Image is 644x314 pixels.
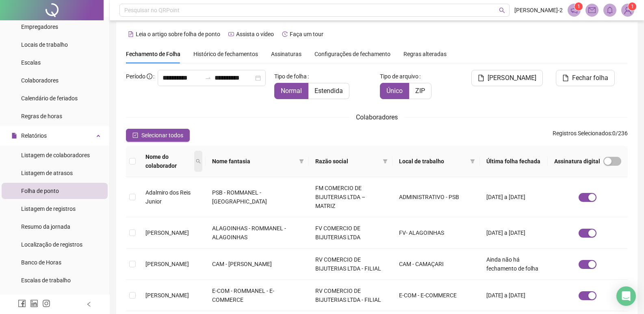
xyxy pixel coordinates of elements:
span: Único [386,87,403,95]
span: history [282,31,288,37]
div: Open Intercom Messenger [616,286,636,306]
span: [PERSON_NAME] [488,73,536,83]
span: search [194,151,202,172]
span: notification [570,6,578,14]
td: FV- ALAGOINHAS [392,217,479,249]
span: info-circle [147,74,152,79]
span: Leia o artigo sobre folha de ponto [136,31,220,37]
span: youtube [228,31,234,37]
span: Folha de ponto [21,188,59,194]
span: Assinatura digital [554,157,600,166]
button: [PERSON_NAME] [471,70,543,86]
span: Assista o vídeo [236,31,274,37]
span: instagram [42,299,50,308]
span: file [562,75,569,81]
span: file [11,133,17,139]
span: Listagem de atrasos [21,170,73,176]
span: Listagem de colaboradores [21,152,90,158]
span: filter [297,155,306,167]
span: Selecionar todos [141,131,183,140]
span: : 0 / 236 [553,129,628,142]
span: Escalas [21,59,41,66]
span: bell [606,6,614,14]
span: Empregadores [21,24,58,30]
span: Estendida [314,87,343,95]
span: Escalas de trabalho [21,277,71,284]
span: filter [468,155,477,167]
span: Banco de Horas [21,259,61,266]
span: filter [383,159,388,164]
td: FV COMERCIO DE BIJUTERIAS LTDA [309,217,393,249]
span: 1 [631,4,634,9]
span: [PERSON_NAME] [145,261,189,267]
span: Listagem de registros [21,206,76,212]
td: ADMINISTRATIVO - PSB [392,177,479,217]
span: [PERSON_NAME]-2 [514,6,563,15]
span: ZIP [415,87,425,95]
span: [PERSON_NAME] [145,292,189,299]
span: Nome do colaborador [145,152,193,170]
span: Assinaturas [271,51,301,57]
span: Histórico de fechamentos [193,51,258,57]
span: filter [470,159,475,164]
td: CAM - CAMAÇARI [392,249,479,280]
span: Calendário de feriados [21,95,78,102]
span: Locais de trabalho [21,41,68,48]
span: to [205,75,211,81]
span: [PERSON_NAME] [145,230,189,236]
span: mail [588,6,596,14]
sup: 1 [575,2,583,11]
span: Configurações de fechamento [314,51,390,57]
span: Fechamento de Folha [126,51,180,57]
span: search [499,7,505,13]
td: RV COMERCIO DE BIJUTERIAS LTDA - FILIAL [309,280,393,311]
span: Colaboradores [356,113,398,121]
span: search [196,159,201,164]
img: 83410 [622,4,634,16]
span: Nome fantasia [212,157,295,166]
td: RV COMERCIO DE BIJUTERIAS LTDA - FILIAL [309,249,393,280]
button: Selecionar todos [126,129,190,142]
span: Tipo de folha [274,72,307,81]
sup: Atualize o seu contato no menu Meus Dados [628,2,636,11]
td: ALAGOINHAS - ROMMANEL - ALAGOINHAS [206,217,308,249]
span: filter [299,159,304,164]
span: Colaboradores [21,77,59,84]
span: filter [381,155,389,167]
td: [DATE] a [DATE] [480,177,548,217]
span: Relatórios [21,132,47,139]
td: PSB - ROMMANEL - [GEOGRAPHIC_DATA] [206,177,308,217]
span: Regras de horas [21,113,62,119]
span: left [86,301,92,307]
td: E-COM - E-COMMERCE [392,280,479,311]
td: FM COMERCIO DE BIJUTERIAS LTDA – MATRIZ [309,177,393,217]
td: E-COM - ROMMANEL - E-COMMERCE [206,280,308,311]
span: Período [126,73,145,80]
span: Razão social [315,157,380,166]
span: Normal [281,87,302,95]
button: Fechar folha [556,70,615,86]
span: Registros Selecionados [553,130,611,136]
td: [DATE] a [DATE] [480,217,548,249]
span: Local de trabalho [399,157,466,166]
span: Regras alteradas [403,51,447,57]
td: CAM - [PERSON_NAME] [206,249,308,280]
td: [DATE] a [DATE] [480,280,548,311]
span: linkedin [30,299,38,308]
span: check-square [132,132,138,138]
span: Fechar folha [572,73,608,83]
span: Localização de registros [21,241,82,248]
span: swap-right [205,75,211,81]
span: facebook [18,299,26,308]
span: Resumo da jornada [21,223,70,230]
span: file [478,75,484,81]
th: Última folha fechada [480,146,548,177]
span: Faça um tour [290,31,323,37]
span: file-text [128,31,134,37]
span: Tipo de arquivo [380,72,418,81]
span: Ainda não há fechamento de folha [486,256,538,272]
span: Adalmiro dos Reis Junior [145,189,191,205]
span: 1 [577,4,580,9]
